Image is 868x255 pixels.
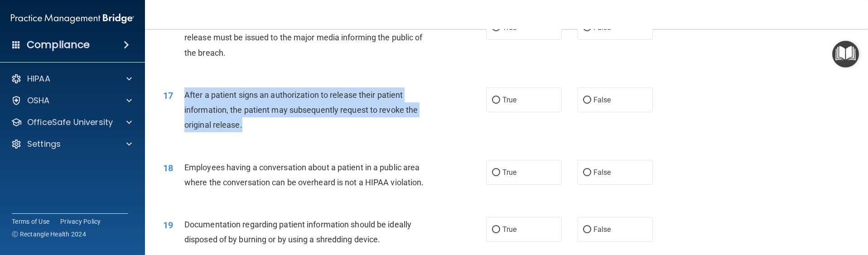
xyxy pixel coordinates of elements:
[11,139,132,149] a: Settings
[12,217,49,226] a: Terms of Use
[60,217,101,226] a: Privacy Policy
[27,117,113,128] p: OfficeSafe University
[593,96,611,104] span: False
[823,192,857,227] iframe: Drift Widget Chat Controller
[163,220,173,231] span: 19
[11,95,132,106] a: OSHA
[163,163,173,173] span: 18
[184,163,424,187] span: Employees having a conversation about a patient in a public area where the conversation can be ov...
[583,226,591,233] input: False
[12,230,86,239] span: Ⓒ Rectangle Health 2024
[492,169,500,176] input: True
[583,169,591,176] input: False
[492,226,500,233] input: True
[593,225,611,234] span: False
[27,95,50,106] p: OSHA
[832,41,859,67] button: Open Resource Center
[11,73,132,84] a: HIPAA
[593,168,611,177] span: False
[184,18,423,57] span: If a breach of PHI involves more than 500 patient(s), a press release must be issued to the major...
[163,90,173,101] span: 17
[27,38,90,51] h4: Compliance
[583,97,591,104] input: False
[492,97,500,104] input: True
[27,139,61,149] p: Settings
[27,73,50,84] p: HIPAA
[502,96,516,104] span: True
[11,117,132,128] a: OfficeSafe University
[502,225,516,234] span: True
[184,90,418,130] span: After a patient signs an authorization to release their patient information, the patient may subs...
[502,168,516,177] span: True
[11,10,134,28] img: PMB logo
[184,220,411,244] span: Documentation regarding patient information should be ideally disposed of by burning or by using ...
